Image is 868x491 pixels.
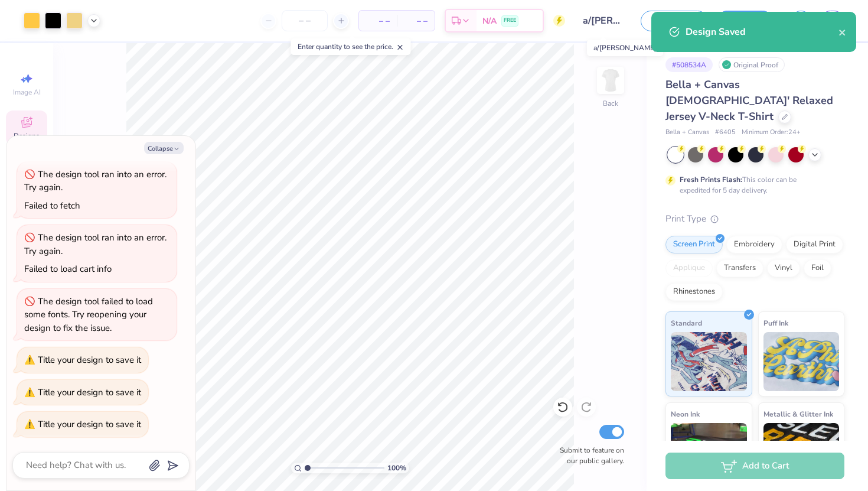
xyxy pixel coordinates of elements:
div: Screen Print [665,236,723,253]
div: Foil [804,259,831,277]
span: Bella + Canvas [665,128,709,138]
strong: Fresh Prints Flash: [680,175,742,184]
div: Title your design to save it [38,354,141,366]
div: Print Type [665,212,844,226]
img: Neon Ink [671,423,747,482]
div: Vinyl [767,259,800,277]
span: # 6405 [715,128,736,138]
input: Untitled Design [574,9,632,32]
div: Failed to fetch [24,200,80,212]
button: close [838,25,847,39]
img: Metallic & Glitter Ink [763,423,840,482]
div: Transfers [716,259,763,277]
div: Original Proof [719,57,785,72]
span: Neon Ink [671,408,700,420]
span: FREE [504,17,516,25]
span: Minimum Order: 24 + [742,128,801,138]
div: a/[PERSON_NAME] [587,40,663,56]
div: The design tool ran into an error. Try again. [24,232,167,257]
span: Standard [671,317,702,329]
span: Metallic & Glitter Ink [763,408,833,420]
div: Title your design to save it [38,386,141,398]
span: 100 % [387,463,406,473]
div: Rhinestones [665,283,723,301]
img: Standard [671,332,747,391]
img: Puff Ink [763,332,840,391]
button: Collapse [144,142,184,154]
span: Image AI [13,87,41,97]
div: Applique [665,259,713,277]
button: Save as [641,11,708,31]
img: Back [599,69,622,92]
span: Designs [14,131,40,141]
div: This color can be expedited for 5 day delivery. [680,174,825,196]
div: Failed to load cart info [24,263,112,275]
span: Puff Ink [763,317,788,329]
span: Bella + Canvas [DEMOGRAPHIC_DATA]' Relaxed Jersey V-Neck T-Shirt [665,77,833,123]
div: # 508534A [665,57,713,72]
div: Digital Print [786,236,843,253]
div: Enter quantity to see the price. [291,38,411,55]
div: The design tool failed to load some fonts. Try reopening your design to fix the issue. [24,295,153,334]
span: N/A [482,15,497,27]
div: Embroidery [726,236,782,253]
span: – – [366,15,390,27]
div: The design tool ran into an error. Try again. [24,168,167,194]
input: – – [282,10,328,31]
div: Back [603,98,618,109]
div: Design Saved [686,25,838,39]
label: Submit to feature on our public gallery. [553,445,624,466]
div: Title your design to save it [38,418,141,430]
span: – – [404,15,428,27]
